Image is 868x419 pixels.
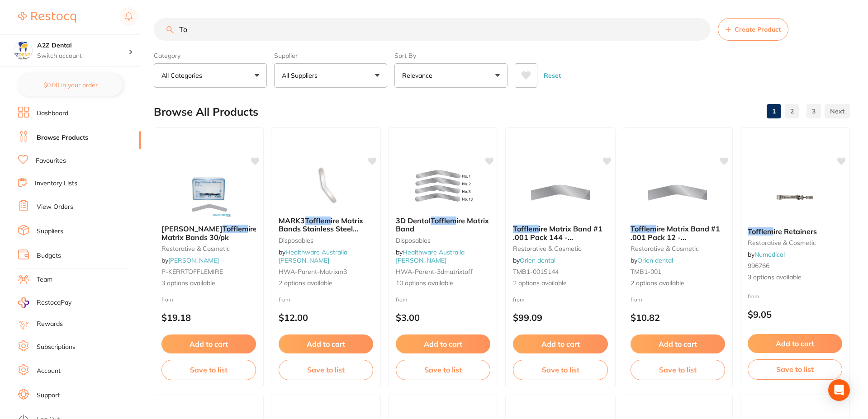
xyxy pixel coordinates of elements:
[767,102,781,120] a: 1
[18,74,123,96] button: $0.00 in your order
[631,279,725,288] span: 2 options available
[274,52,387,60] label: Supplier
[513,225,607,241] b: Tofflemire Matrix Band #1 .001 Pack 144 - J.R Rand
[37,52,128,61] p: Switch account
[37,202,73,212] a: View Orders
[161,268,223,276] span: P-KERRTOFFLEMIRE
[37,298,71,307] span: RestocqPay
[305,216,331,225] em: Tofflem
[513,360,607,380] button: Save to list
[37,367,61,376] a: Account
[37,343,76,352] a: Subscriptions
[396,334,490,353] button: Add to cart
[35,179,77,188] a: Inventory Lists
[297,164,356,209] img: MARK3 Tofflemire Matrix Bands Stainless Steel 36/Pack
[154,63,267,88] button: All Categories
[735,26,781,33] span: Create Product
[637,256,673,264] a: Orien dental
[631,312,725,323] p: $10.82
[37,391,60,400] a: Support
[396,216,489,233] span: ire Matrix Band
[279,216,363,242] span: ire Matrix Bands Stainless Steel 36/Pack
[513,224,539,233] em: Tofflem
[37,275,52,284] a: Team
[396,360,490,380] button: Save to list
[631,224,720,250] span: ire Matrix Band #1 .001 Pack 12 - [PERSON_NAME]
[154,18,711,41] input: Search Products
[414,164,473,209] img: 3D Dental Tofflemire Matrix Band
[168,256,219,264] a: [PERSON_NAME]
[748,250,785,259] span: by
[431,216,456,225] em: Tofflem
[161,312,256,323] p: $19.18
[748,359,842,379] button: Save to list
[531,172,590,217] img: Tofflemire Matrix Band #1 .001 Pack 144 - J.R Rand
[648,172,707,217] img: Tofflemire Matrix Band #1 .001 Pack 12 - J.R Rand
[748,309,842,320] p: $9.05
[282,71,321,80] p: All Suppliers
[161,279,256,288] span: 3 options available
[828,379,850,401] div: Open Intercom Messenger
[748,239,842,246] small: restorative & cosmetic
[154,52,267,60] label: Category
[396,248,465,264] a: Healthware Australia [PERSON_NAME]
[180,172,238,217] img: Kerr Hawe Tofflemire Matrix Bands 30/pk
[396,296,408,303] span: from
[37,227,63,236] a: Suppliers
[631,334,725,353] button: Add to cart
[396,268,473,276] span: HWA-parent-3dmatrixtoff
[161,71,206,80] p: All Categories
[14,42,32,60] img: A2Z Dental
[513,334,607,353] button: Add to cart
[37,41,128,50] h4: A2Z Dental
[631,268,661,276] span: TMB1-001
[37,251,61,260] a: Budgets
[161,334,256,353] button: Add to cart
[279,248,347,264] a: Healthware Australia [PERSON_NAME]
[279,248,347,264] span: by
[18,7,76,28] a: Restocq Logo
[279,237,373,244] small: Disposables
[161,360,256,380] button: Save to list
[748,334,842,353] button: Add to cart
[765,175,824,220] img: Tofflemire Retainers
[773,227,817,236] span: ire Retainers
[748,227,842,235] b: Tofflemire Retainers
[279,279,373,288] span: 2 options available
[18,12,76,23] img: Restocq Logo
[513,224,602,250] span: ire Matrix Band #1 .001 Pack 144 - [PERSON_NAME]
[396,312,490,323] p: $3.00
[154,106,258,118] h2: Browse All Products
[748,273,842,282] span: 3 options available
[631,245,725,252] small: restorative & cosmetic
[396,237,490,244] small: Disposables
[748,262,769,270] span: 996766
[394,52,508,60] label: Sort By
[513,245,607,252] small: restorative & cosmetic
[513,279,607,288] span: 2 options available
[806,102,821,120] a: 3
[279,296,290,303] span: from
[279,360,373,380] button: Save to list
[223,224,248,233] em: Tofflem
[36,156,66,165] a: Favourites
[631,225,725,241] b: Tofflemire Matrix Band #1 .001 Pack 12 - J.R Rand
[520,256,555,264] a: Orien dental
[274,63,387,88] button: All Suppliers
[396,217,490,233] b: 3D Dental Tofflemire Matrix Band
[161,256,219,264] span: by
[279,334,373,353] button: Add to cart
[394,63,508,88] button: Relevance
[396,248,465,264] span: by
[541,63,564,88] button: Reset
[631,224,656,233] em: Tofflem
[161,224,257,241] span: ire Matrix Bands 30/pk
[161,224,223,233] span: [PERSON_NAME]
[37,133,88,142] a: Browse Products
[37,320,63,329] a: Rewards
[18,297,71,308] a: RestocqPay
[748,227,773,236] em: Tofflem
[161,296,173,303] span: from
[279,217,373,233] b: MARK3 Tofflemire Matrix Bands Stainless Steel 36/Pack
[718,18,788,41] button: Create Product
